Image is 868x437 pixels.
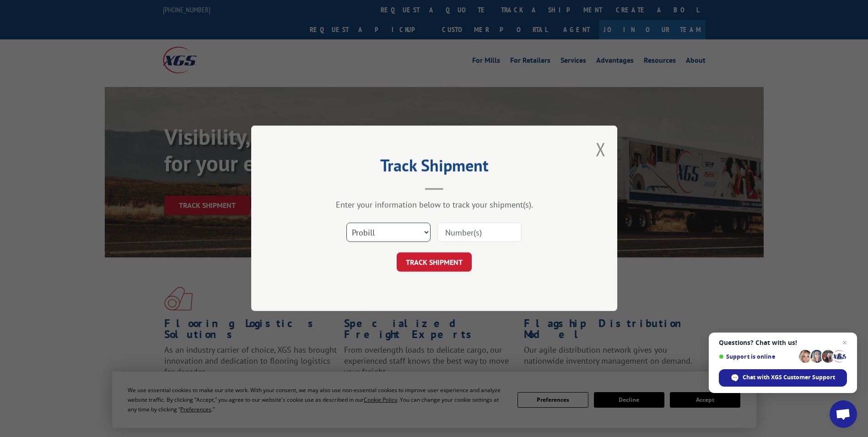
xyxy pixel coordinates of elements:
[830,400,857,428] div: Open chat
[719,353,796,360] span: Support is online
[839,337,850,348] span: Close chat
[397,253,472,272] button: TRACK SHIPMENT
[719,369,847,387] div: Chat with XGS Customer Support
[596,137,606,161] button: Close modal
[437,223,522,242] input: Number(s)
[297,159,571,176] h2: Track Shipment
[297,200,571,210] div: Enter your information below to track your shipment(s).
[719,339,847,346] span: Questions? Chat with us!
[743,373,835,382] span: Chat with XGS Customer Support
